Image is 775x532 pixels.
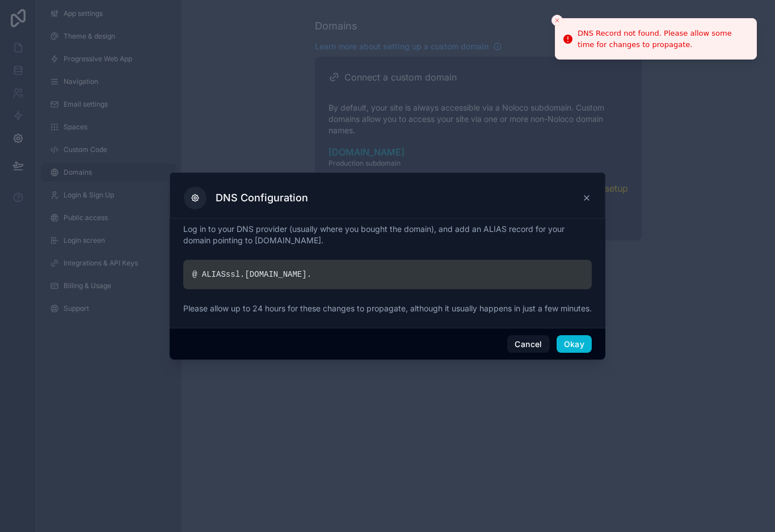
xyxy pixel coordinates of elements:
[578,28,747,50] div: DNS Record not found. Please allow some time for changes to propagate.
[557,335,592,353] button: Okay
[183,303,592,314] p: Please allow up to 24 hours for these changes to propagate, although it usually happens in just a...
[183,223,592,246] p: Log in to your DNS provider (usually where you bought the domain), and add an ALIAS record for yo...
[551,15,563,26] button: Close toast
[183,260,592,289] div: @ ALIAS ssl. [DOMAIN_NAME] .
[507,335,549,353] button: Cancel
[216,191,308,205] h3: DNS Configuration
